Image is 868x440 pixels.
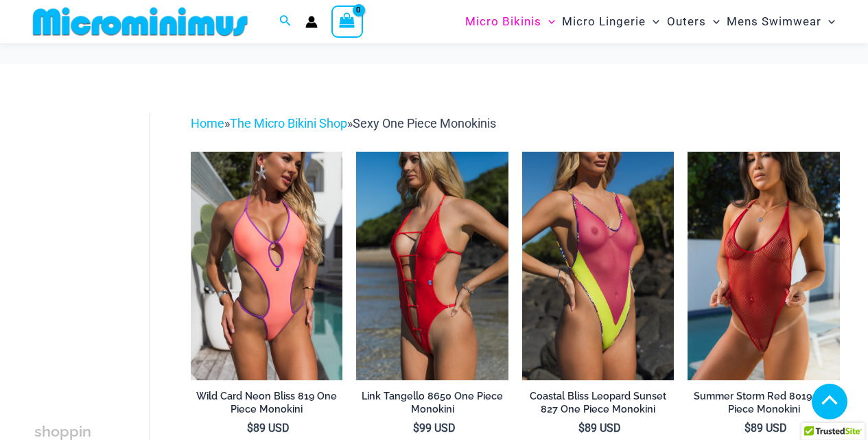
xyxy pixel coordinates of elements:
a: Micro BikinisMenu ToggleMenu Toggle [462,4,559,39]
span: Micro Lingerie [562,4,646,39]
a: View Shopping Cart, empty [331,5,363,37]
bdi: 99 USD [413,421,456,435]
a: Link Tangello 8650 One Piece Monokini [356,390,508,421]
span: Menu Toggle [821,4,835,39]
span: $ [247,421,253,435]
span: $ [744,421,751,435]
span: Menu Toggle [706,4,720,39]
a: Micro LingerieMenu ToggleMenu Toggle [559,4,663,39]
h2: Summer Storm Red 8019 One Piece Monokini [688,390,840,415]
img: Wild Card Neon Bliss 819 One Piece 04 [191,152,343,380]
a: OutersMenu ToggleMenu Toggle [664,4,723,39]
bdi: 89 USD [247,421,290,435]
span: Mens Swimwear [727,4,821,39]
a: Link Tangello 8650 One Piece Monokini 11Link Tangello 8650 One Piece Monokini 12Link Tangello 865... [356,152,508,380]
span: $ [413,421,419,435]
h2: Wild Card Neon Bliss 819 One Piece Monokini [191,390,343,415]
bdi: 89 USD [744,421,787,435]
span: $ [578,421,585,435]
a: Summer Storm Red 8019 One Piece Monokini [688,390,840,421]
nav: Site Navigation [460,2,841,41]
span: Sexy One Piece Monokinis [353,116,496,130]
img: Link Tangello 8650 One Piece Monokini 11 [356,152,508,380]
a: Wild Card Neon Bliss 819 One Piece Monokini [191,390,343,421]
a: Wild Card Neon Bliss 819 One Piece 04Wild Card Neon Bliss 819 One Piece 05Wild Card Neon Bliss 81... [191,152,343,380]
img: Coastal Bliss Leopard Sunset 827 One Piece Monokini 06 [522,152,675,380]
a: Search icon link [279,13,292,30]
a: Coastal Bliss Leopard Sunset 827 One Piece Monokini [522,390,675,421]
span: Outers [667,4,706,39]
iframe: TrustedSite Certified [34,102,158,377]
span: Menu Toggle [541,4,555,39]
a: Coastal Bliss Leopard Sunset 827 One Piece Monokini 06Coastal Bliss Leopard Sunset 827 One Piece ... [522,152,675,380]
span: » » [191,116,496,130]
a: Summer Storm Red 8019 One Piece 04Summer Storm Red 8019 One Piece 03Summer Storm Red 8019 One Pie... [688,152,840,380]
a: The Micro Bikini Shop [230,116,347,130]
a: Home [191,116,224,130]
span: Menu Toggle [646,4,659,39]
h2: Coastal Bliss Leopard Sunset 827 One Piece Monokini [522,390,675,415]
bdi: 89 USD [578,421,621,435]
a: Account icon link [305,16,318,28]
h2: Link Tangello 8650 One Piece Monokini [356,390,508,415]
img: MM SHOP LOGO FLAT [27,6,253,37]
a: Mens SwimwearMenu ToggleMenu Toggle [723,4,838,39]
img: Summer Storm Red 8019 One Piece 04 [688,152,840,380]
span: Micro Bikinis [465,4,541,39]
